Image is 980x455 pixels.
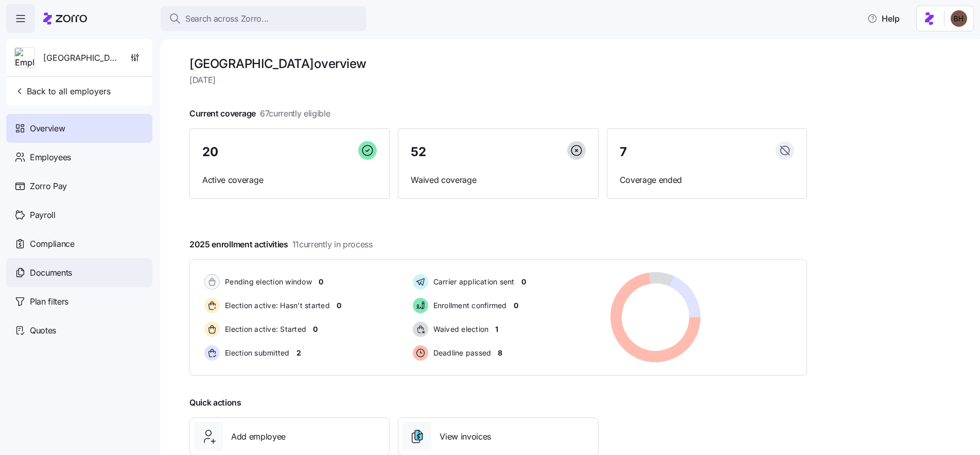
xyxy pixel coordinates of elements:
a: Quotes [6,316,152,345]
span: Active coverage [202,174,377,187]
span: Quotes [30,324,56,337]
span: Plan filters [30,295,68,308]
span: Election active: Started [222,324,306,334]
a: Zorro Pay [6,172,152,200]
span: 0 [337,300,341,311]
span: Search across Zorro... [185,12,269,25]
button: Search across Zorro... [161,6,366,31]
span: Carrier application sent [430,277,515,287]
span: Election submitted [222,348,290,358]
span: Quick actions [189,396,241,409]
span: 0 [514,300,518,311]
span: Payroll [30,209,56,222]
span: 20 [202,146,218,158]
span: 7 [620,146,627,158]
a: Compliance [6,229,152,258]
span: 52 [411,146,426,158]
span: Back to all employers [14,85,111,97]
span: Compliance [30,238,75,250]
h1: [GEOGRAPHIC_DATA] overview [189,56,807,72]
span: 2025 enrollment activities [189,238,373,251]
span: 0 [313,324,318,334]
span: Help [867,12,900,25]
span: Waived coverage [411,174,585,187]
span: Waived election [430,324,489,334]
span: [DATE] [189,74,807,87]
img: Employer logo [15,48,34,69]
button: Back to all employers [10,81,115,102]
img: c3c218ad70e66eeb89914ccc98a2927c [951,10,967,27]
span: 67 currently eligible [260,107,330,120]
span: Enrollment confirmed [430,300,507,311]
span: Employees [30,151,71,164]
span: Overview [30,122,65,135]
span: 0 [319,277,323,287]
span: Pending election window [222,277,312,287]
span: Coverage ended [620,174,794,187]
a: Documents [6,258,152,287]
span: Election active: Hasn't started [222,300,330,311]
span: [GEOGRAPHIC_DATA] [43,52,117,64]
span: 8 [498,348,502,358]
a: Employees [6,143,152,172]
button: Help [859,8,908,29]
a: Overview [6,114,152,143]
span: Zorro Pay [30,180,67,193]
span: Deadline passed [430,348,492,358]
span: 1 [495,324,498,334]
span: Add employee [231,430,286,443]
span: 2 [296,348,301,358]
a: Plan filters [6,287,152,316]
span: Documents [30,266,72,279]
span: 11 currently in process [292,238,373,251]
a: Payroll [6,200,152,229]
span: 0 [521,277,526,287]
span: Current coverage [189,107,330,120]
span: View invoices [440,430,491,443]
